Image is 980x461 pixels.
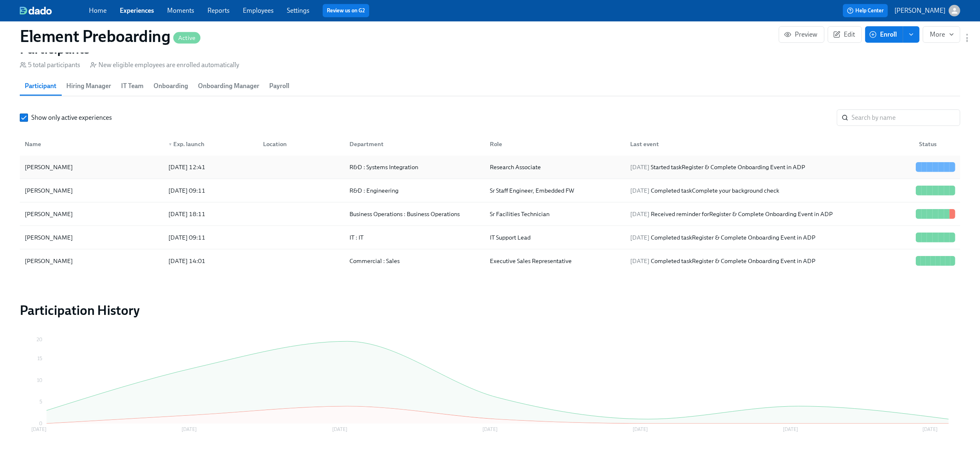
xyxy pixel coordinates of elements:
[21,136,162,152] div: Name
[165,162,256,172] div: [DATE] 12:41
[20,26,200,46] h1: Element Preboarding
[843,4,888,17] button: Help Center
[39,421,42,426] tspan: 0
[847,7,884,15] span: Help Center
[20,7,52,15] img: dado
[483,136,624,152] div: Role
[627,256,912,266] div: Completed task Register & Complete Onboarding Event in ADP
[487,209,624,219] div: Sr Facilities Technician
[627,209,912,219] div: Received reminder for Register & Complete Onboarding Event in ADP
[25,80,56,92] span: Participant
[779,26,824,43] button: Preview
[40,399,42,405] tspan: 5
[624,136,912,152] div: Last event
[20,7,89,15] a: dado
[347,233,484,242] div: IT : IT
[37,337,42,342] tspan: 20
[627,186,912,196] div: Completed task Complete your background check
[198,80,259,92] span: Onboarding Manager
[21,209,162,219] div: [PERSON_NAME]
[21,256,162,266] div: [PERSON_NAME]
[154,80,188,92] span: Onboarding
[121,80,144,92] span: IT Team
[165,139,256,149] div: Exp. launch
[922,427,938,433] tspan: [DATE]
[627,233,912,242] div: Completed task Register & Complete Onboarding Event in ADP
[20,61,80,70] div: 5 total participants
[347,256,484,266] div: Commercial : Sales
[269,80,289,92] span: Payroll
[630,257,649,265] span: [DATE]
[347,162,484,172] div: R&D : Systems Integration
[627,162,912,172] div: Started task Register & Complete Onboarding Event in ADP
[786,30,817,39] span: Preview
[21,186,162,196] div: [PERSON_NAME]
[21,162,76,172] div: [PERSON_NAME]
[168,142,172,147] span: ▼
[120,7,154,14] a: Experiences
[20,156,960,179] div: [PERSON_NAME][DATE] 12:41R&D : Systems IntegrationResearch Associate[DATE] Started taskRegister &...
[165,233,256,242] div: [DATE] 09:11
[903,26,919,43] button: enroll
[182,427,197,433] tspan: [DATE]
[173,35,200,41] span: Active
[20,179,960,203] div: [PERSON_NAME][DATE] 09:11R&D : EngineeringSr Staff Engineer, Embedded FW[DATE] Completed taskComp...
[630,234,649,241] span: [DATE]
[20,249,960,272] div: [PERSON_NAME][DATE] 14:01Commercial : SalesExecutive Sales Representative[DATE] Completed taskReg...
[165,186,256,196] div: [DATE] 09:11
[20,302,960,319] h2: Participation History
[633,427,648,433] tspan: [DATE]
[627,139,912,149] div: Last event
[332,427,347,433] tspan: [DATE]
[783,427,798,433] tspan: [DATE]
[243,7,274,14] a: Employees
[630,187,649,194] span: [DATE]
[482,427,498,433] tspan: [DATE]
[327,7,365,15] a: Review us on G2
[871,30,897,39] span: Enroll
[347,139,484,149] div: Department
[167,7,194,14] a: Moments
[487,256,624,266] div: Executive Sales Representative
[894,6,945,15] p: [PERSON_NAME]
[828,26,862,43] button: Edit
[323,4,369,17] button: Review us on G2
[165,256,256,266] div: [DATE] 14:01
[343,136,484,152] div: Department
[256,136,343,152] div: Location
[162,136,256,152] div: ▼Exp. launch
[630,210,649,218] span: [DATE]
[21,233,162,242] div: [PERSON_NAME]
[165,209,256,219] div: [DATE] 18:11
[487,233,624,242] div: IT Support Lead
[287,7,310,14] a: Settings
[347,186,484,196] div: R&D : Engineering
[20,226,960,249] div: [PERSON_NAME][DATE] 09:11IT : ITIT Support Lead[DATE] Completed taskRegister & Complete Onboardin...
[31,113,112,122] span: Show only active experiences
[37,356,42,362] tspan: 15
[37,377,42,383] tspan: 10
[865,26,903,43] button: Enroll
[630,163,649,171] span: [DATE]
[207,7,230,14] a: Reports
[835,30,855,39] span: Edit
[487,186,624,196] div: Sr Staff Engineer, Embedded FW
[852,109,960,126] input: Search by name
[487,162,624,172] div: Research Associate
[912,136,959,152] div: Status
[260,139,343,149] div: Location
[923,26,960,43] button: More
[487,139,624,149] div: Role
[347,209,484,219] div: Business Operations : Business Operations
[90,61,239,70] div: New eligible employees are enrolled automatically
[31,427,47,433] tspan: [DATE]
[21,139,162,149] div: Name
[930,30,953,39] span: More
[894,5,960,16] button: [PERSON_NAME]
[20,203,960,226] div: [PERSON_NAME][DATE] 18:11Business Operations : Business OperationsSr Facilities Technician[DATE] ...
[66,80,111,92] span: Hiring Manager
[916,139,959,149] div: Status
[89,7,107,14] a: Home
